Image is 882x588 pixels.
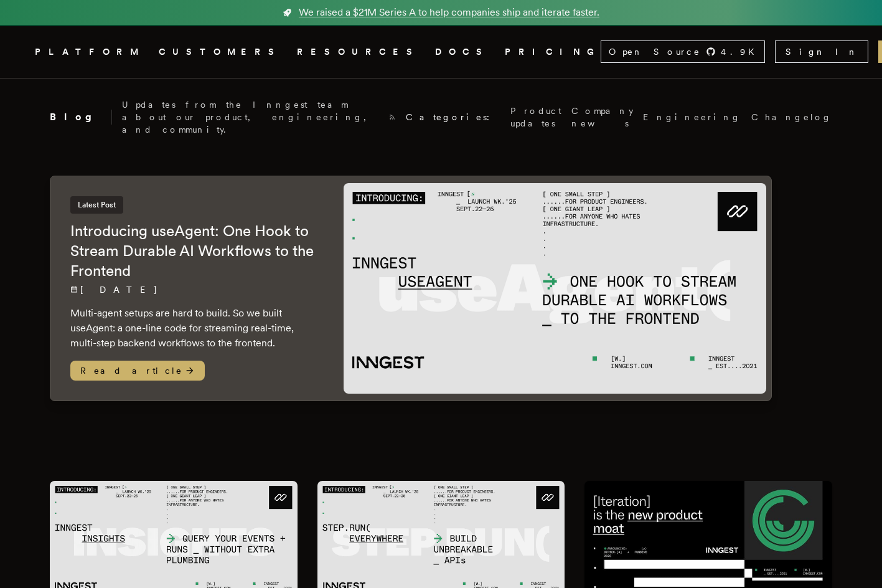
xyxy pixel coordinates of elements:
button: RESOURCES [297,44,420,60]
a: Changelog [751,111,832,123]
span: Categories: [406,111,500,123]
button: PLATFORM [35,44,144,60]
h2: Blog [50,110,112,125]
a: Engineering [643,111,741,123]
span: Open Source [609,45,701,58]
a: PRICING [505,44,601,60]
p: Updates from the Inngest team about our product, engineering, and community. [122,98,378,136]
span: Latest Post [70,196,123,214]
span: 4.9 K [721,45,762,58]
p: Multi-agent setups are hard to build. So we built useAgent: a one-line code for streaming real-ti... [70,306,319,351]
a: Latest PostIntroducing useAgent: One Hook to Stream Durable AI Workflows to the Frontend[DATE] Mu... [50,176,772,401]
img: Featured image for Introducing useAgent: One Hook to Stream Durable AI Workflows to the Frontend ... [344,183,766,394]
a: DOCS [435,44,490,60]
h2: Introducing useAgent: One Hook to Stream Durable AI Workflows to the Frontend [70,221,319,281]
span: We raised a $21M Series A to help companies ship and iterate faster. [299,5,599,20]
span: Read article [70,361,205,381]
a: Company news [571,105,633,130]
p: [DATE] [70,283,319,296]
a: Product updates [510,105,561,130]
a: Sign In [775,40,868,63]
a: CUSTOMERS [159,44,282,60]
